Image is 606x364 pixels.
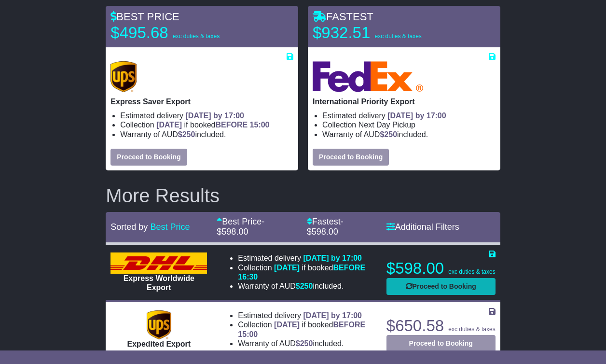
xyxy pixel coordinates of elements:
span: $ [296,339,313,348]
span: 15:00 [238,330,258,338]
span: BEFORE [333,321,365,329]
img: UPS (new): Express Saver Export [110,61,137,92]
span: $ [380,130,397,139]
li: Estimated delivery [238,311,374,320]
a: Additional Filters [386,222,459,232]
span: [DATE] by 17:00 [387,112,446,120]
li: Estimated delivery [120,111,293,120]
span: Expedited Export [127,340,191,348]
span: exc duties & taxes [374,33,421,40]
li: Warranty of AUD included. [238,281,374,291]
li: Collection [238,263,374,281]
span: [DATE] [274,264,300,272]
button: Proceed to Booking [386,335,496,352]
li: Warranty of AUD included. [322,130,496,139]
span: 250 [384,130,397,139]
li: Collection [322,120,496,129]
span: exc duties & taxes [448,268,495,275]
a: Best Price [150,222,190,232]
span: Express Worldwide Export [124,274,194,292]
p: $650.58 [386,316,496,336]
span: - $ [307,217,344,237]
span: [DATE] [274,321,300,329]
span: exc duties & taxes [448,326,495,333]
span: if booked [238,321,365,338]
span: 15:00 [250,121,270,129]
button: Proceed to Booking [110,149,187,166]
span: [DATE] by 17:00 [186,112,245,120]
span: $ [178,130,195,139]
span: [DATE] by 17:00 [303,311,362,320]
span: BEFORE [215,121,248,129]
li: Warranty of AUD included. [238,339,374,348]
span: 598.00 [312,227,338,237]
a: Best Price- $598.00 [217,217,264,237]
li: Collection [120,120,293,129]
li: Estimated delivery [238,253,374,263]
li: Warranty of AUD included. [120,130,293,139]
span: exc duties & taxes [173,33,220,40]
span: $ [296,282,313,290]
span: 250 [300,282,313,290]
span: 16:30 [238,273,258,281]
span: FASTEST [313,11,373,23]
p: International Priority Export [313,97,496,106]
span: - $ [217,217,264,237]
p: $598.00 [386,259,496,278]
span: Next Day Pickup [358,121,415,129]
p: $932.51 [313,23,433,42]
p: Express Saver Export [110,97,293,106]
span: BEST PRICE [110,11,179,23]
span: [DATE] [156,121,182,129]
li: Collection [238,320,374,338]
span: 598.00 [221,227,248,237]
span: if booked [156,121,269,129]
span: 250 [300,339,313,348]
p: $495.68 [110,23,231,42]
li: Estimated delivery [322,111,496,120]
button: Proceed to Booking [313,149,389,166]
span: [DATE] by 17:00 [303,254,362,262]
img: DHL: Express Worldwide Export [110,252,207,274]
span: 250 [182,130,195,139]
img: UPS (new): Expedited Export [147,310,171,339]
img: FedEx Express: International Priority Export [313,61,423,92]
span: BEFORE [333,264,365,272]
button: Proceed to Booking [386,278,496,295]
a: Fastest- $598.00 [307,217,344,237]
h2: More Results [106,185,500,206]
span: if booked [238,264,365,281]
span: Sorted by [110,222,148,232]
